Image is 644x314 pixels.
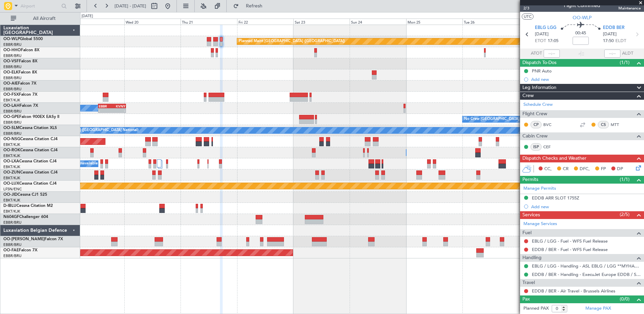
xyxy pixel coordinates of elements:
a: OO-NSGCessna Citation CJ4 [3,137,58,141]
div: Sat 23 [293,19,350,25]
a: EDDB / BER - Air Travel - Brussels Airlines [532,288,615,294]
a: OO-FSXFalcon 7X [3,93,37,97]
div: EBBR [99,104,112,108]
a: OO-[PERSON_NAME]Falcon 7X [3,237,63,241]
span: OO-AIE [3,82,18,86]
div: [DATE] [82,13,93,19]
span: CR [563,166,569,172]
a: EBKT/KJK [3,176,20,181]
span: (0/0) [620,295,630,303]
span: (1/1) [620,176,630,183]
label: Planned PAX [523,305,549,312]
span: EDDB BER [603,25,624,31]
div: - [99,108,112,113]
a: OO-LUXCessna Citation CJ4 [3,182,57,186]
span: (2/5) [620,211,630,218]
a: Manage PAX [585,305,611,312]
a: OO-AIEFalcon 7X [3,82,36,86]
span: ALDT [622,50,633,57]
span: Permits [522,176,538,184]
a: EBKT/KJK [3,98,20,103]
span: [DATE] [535,31,549,38]
span: Handling [522,254,542,262]
a: EBBR/BRU [3,87,22,92]
div: Planned Maint [GEOGRAPHIC_DATA] ([GEOGRAPHIC_DATA]) [239,36,345,46]
span: DFC, [580,166,590,172]
div: Fri 22 [237,19,293,25]
a: OO-ROKCessna Citation CJ4 [3,148,58,152]
span: OO-ZUN [3,170,20,175]
a: EBKT/KJK [3,153,20,158]
input: Airport [21,1,59,11]
div: Tue 19 [68,19,124,25]
a: EBBR/BRU [3,42,22,47]
a: OO-VSFFalcon 8X [3,59,37,63]
span: OO-FAE [3,248,19,252]
div: Flight Confirmed [564,2,600,9]
div: Add new [531,76,641,82]
span: [DATE] [603,31,617,38]
span: OO-[PERSON_NAME] [3,237,44,241]
a: OO-LXACessna Citation CJ4 [3,159,57,163]
div: Sun 24 [350,19,406,25]
div: Mon 25 [406,19,462,25]
span: OO-FSX [3,93,19,97]
a: EBBR/BRU [3,242,22,247]
a: Manage Services [523,221,557,227]
span: OO-NSG [3,137,20,141]
div: No Crew [GEOGRAPHIC_DATA] ([GEOGRAPHIC_DATA] National) [464,114,577,124]
span: (1/1) [620,59,630,66]
span: OO-WLP [573,14,591,21]
div: A/C Unavailable [70,159,98,169]
div: - [112,108,125,113]
button: All Aircraft [7,13,73,24]
a: BVC [543,122,558,128]
a: OO-WLPGlobal 5500 [3,37,43,41]
a: Schedule Crew [523,101,553,108]
span: FP [601,166,606,172]
button: UTC [522,13,534,20]
a: EDDB / BER - Handling - ExecuJet Europe EDDB / SXF [532,272,641,277]
a: CEF [543,144,558,150]
a: EBKT/KJK [3,142,20,147]
a: EBBR/BRU [3,53,22,58]
a: EBBR/BRU [3,131,22,136]
span: OO-ROK [3,148,20,152]
span: OO-LXA [3,159,19,163]
a: OO-FAEFalcon 7X [3,248,37,252]
a: OO-LAHFalcon 7X [3,104,38,108]
div: Thu 21 [181,19,237,25]
a: OO-ELKFalcon 8X [3,70,37,74]
div: Wed 20 [124,19,181,25]
a: OO-SLMCessna Citation XLS [3,126,57,130]
span: Leg Information [522,84,556,92]
input: --:-- [544,50,560,58]
a: EBKT/KJK [3,209,20,214]
div: Add new [531,204,641,210]
div: KVNY [112,104,125,108]
span: OO-WLP [3,37,20,41]
a: EBBR/BRU [3,75,22,81]
span: OO-HHO [3,48,21,52]
div: EDDB ARR SLOT 1755Z [532,195,579,201]
span: All Aircraft [18,16,71,21]
span: Dispatch Checks and Weather [522,155,586,162]
span: Pax [522,295,530,303]
span: OO-ELK [3,70,19,74]
span: OO-SLM [3,126,20,130]
a: OO-JIDCessna CJ1 525 [3,193,47,197]
a: EBBR/BRU [3,120,22,125]
span: 17:05 [548,38,558,44]
a: EBLG / LGG - Fuel - WFS Fuel Release [532,238,608,244]
a: D-IBLUCessna Citation M2 [3,204,53,208]
div: Tue 26 [462,19,519,25]
span: Dispatch To-Dos [522,59,556,67]
span: Cabin Crew [522,132,548,140]
span: Travel [522,279,535,287]
span: OO-LUX [3,182,19,186]
span: CC, [544,166,552,172]
button: Refresh [230,1,270,11]
a: LFSN/ENC [3,187,22,192]
a: OO-GPEFalcon 900EX EASy II [3,115,59,119]
span: ATOT [531,50,542,57]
